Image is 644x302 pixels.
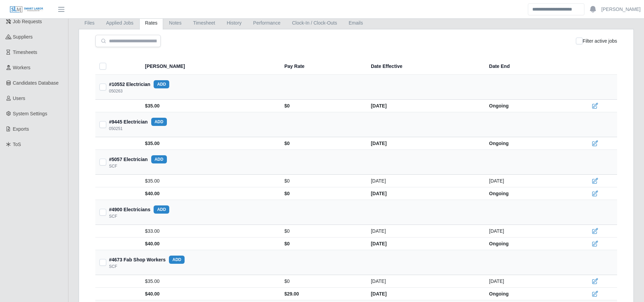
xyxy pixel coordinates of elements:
td: [DATE] [365,238,484,250]
div: #4673 Fab Shop Workers [109,256,185,264]
div: SCF [109,264,117,269]
span: Users [13,96,26,101]
span: Candidates Database [13,80,59,86]
input: Search [528,3,584,15]
td: Ongoing [484,137,571,150]
button: add [169,256,185,264]
td: Ongoing [484,238,571,250]
td: Ongoing [484,288,571,300]
div: SCF [109,214,117,219]
a: Clock-In / Clock-Outs [286,16,343,30]
div: #5057 Electrician [109,155,167,163]
div: #10552 Electrician [109,80,169,88]
span: Timesheets [13,49,37,55]
td: $0 [279,275,365,288]
th: Date Effective [365,58,484,75]
div: 050251 [109,126,123,131]
a: Performance [247,16,286,30]
span: Workers [13,65,31,70]
span: ToS [13,142,21,147]
td: [DATE] [484,175,571,187]
a: History [221,16,248,30]
td: $35.00 [141,137,279,150]
td: Ongoing [484,187,571,200]
td: $40.00 [141,238,279,250]
a: Emails [343,16,369,30]
span: Job Requests [13,19,42,24]
button: add [151,118,167,126]
td: [DATE] [365,225,484,238]
td: Ongoing [484,100,571,112]
td: $40.00 [141,288,279,300]
td: $0 [279,225,365,238]
a: Files [79,16,100,30]
td: [DATE] [365,187,484,200]
td: $0 [279,175,365,187]
div: 050263 [109,88,123,94]
td: [DATE] [365,100,484,112]
th: [PERSON_NAME] [141,58,279,75]
img: SLM Logo [10,6,44,13]
div: #9445 Electrician [109,118,167,126]
td: [DATE] [365,137,484,150]
a: Applied Jobs [100,16,139,30]
a: Rates [139,16,163,30]
div: SCF [109,163,117,169]
td: $35.00 [141,100,279,112]
td: $0 [279,238,365,250]
a: Timesheet [187,16,221,30]
td: $0 [279,100,365,112]
td: [DATE] [484,275,571,288]
button: add [154,80,169,88]
td: $35.00 [141,275,279,288]
td: $35.00 [141,175,279,187]
td: $29.00 [279,288,365,300]
td: $40.00 [141,187,279,200]
span: Suppliers [13,34,33,40]
th: Date End [484,58,571,75]
td: [DATE] [484,225,571,238]
div: #4900 Electricians [109,205,169,214]
a: Notes [163,16,187,30]
a: [PERSON_NAME] [601,6,641,13]
td: $33.00 [141,225,279,238]
span: Exports [13,126,29,132]
div: Filter active jobs [576,35,617,47]
td: [DATE] [365,175,484,187]
button: add [151,155,167,163]
td: [DATE] [365,275,484,288]
span: System Settings [13,111,47,116]
td: $0 [279,137,365,150]
th: Pay Rate [279,58,365,75]
button: add [154,205,169,214]
td: [DATE] [365,288,484,300]
td: $0 [279,187,365,200]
